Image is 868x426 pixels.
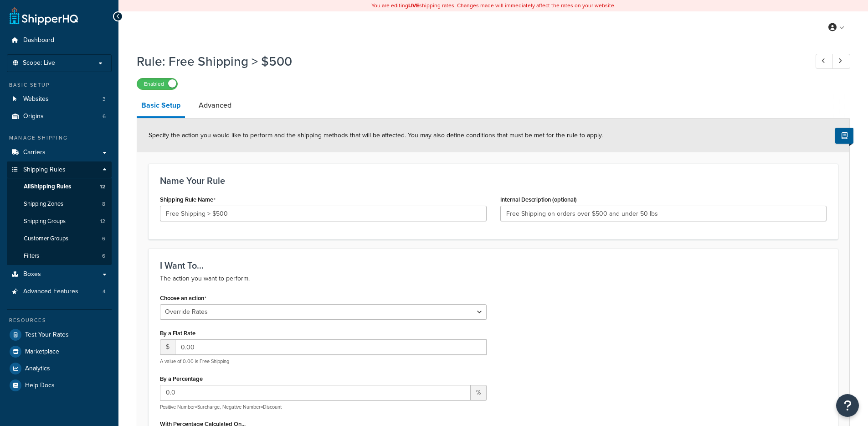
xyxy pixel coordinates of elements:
[7,213,112,230] a: Shipping Groups12
[7,134,112,142] div: Manage Shipping
[23,113,44,120] span: Origins
[149,130,603,140] span: Specify the action you would like to perform and the shipping methods that will be affected. You ...
[24,200,63,208] span: Shipping Zones
[7,283,112,300] li: Advanced Features
[23,288,78,296] span: Advanced Features
[102,200,105,208] span: 8
[7,91,112,108] li: Websites
[7,91,112,108] a: Websites3
[7,196,112,213] a: Shipping Zones8
[7,108,112,125] a: Origins6
[24,235,68,243] span: Customer Groups
[7,230,112,247] li: Customer Groups
[7,360,112,377] a: Analytics
[100,218,105,225] span: 12
[7,144,112,161] a: Carriers
[471,385,487,400] span: %
[24,218,66,225] span: Shipping Groups
[7,283,112,300] a: Advanced Features4
[7,196,112,213] li: Shipping Zones
[103,113,106,120] span: 6
[137,78,177,89] label: Enabled
[160,358,487,365] p: A value of 0.00 is Free Shipping
[835,128,853,144] button: Show Help Docs
[7,327,112,343] a: Test Your Rates
[103,95,106,103] span: 3
[160,176,827,186] h3: Name Your Rule
[194,94,236,116] a: Advanced
[160,273,827,284] p: The action you want to perform.
[137,94,185,118] a: Basic Setup
[25,348,59,356] span: Marketplace
[7,377,112,394] a: Help Docs
[23,149,46,156] span: Carriers
[7,108,112,125] li: Origins
[7,248,112,265] a: Filters6
[7,178,112,195] a: AllShipping Rules12
[23,270,41,278] span: Boxes
[24,252,39,260] span: Filters
[160,330,195,337] label: By a Flat Rate
[7,161,112,178] a: Shipping Rules
[7,343,112,360] a: Marketplace
[160,260,827,270] h3: I Want To...
[100,183,105,191] span: 12
[25,382,55,390] span: Help Docs
[7,317,112,324] div: Resources
[832,54,850,69] a: Next Record
[24,183,71,191] span: All Shipping Rules
[7,81,112,89] div: Basic Setup
[25,365,50,373] span: Analytics
[160,196,216,203] label: Shipping Rule Name
[160,404,487,410] p: Positive Number=Surcharge, Negative Number=Discount
[816,54,833,69] a: Previous Record
[25,331,69,339] span: Test Your Rates
[7,32,112,49] a: Dashboard
[102,252,105,260] span: 6
[23,166,66,174] span: Shipping Rules
[160,295,206,302] label: Choose an action
[7,213,112,230] li: Shipping Groups
[23,59,55,67] span: Scope: Live
[7,248,112,265] li: Filters
[160,339,175,355] span: $
[7,230,112,247] a: Customer Groups6
[103,288,106,296] span: 4
[137,52,799,70] h1: Rule: Free Shipping > $500
[23,36,54,44] span: Dashboard
[500,196,577,203] label: Internal Description (optional)
[7,161,112,265] li: Shipping Rules
[102,235,105,243] span: 6
[408,1,419,10] b: LIVE
[160,375,203,382] label: By a Percentage
[836,394,859,417] button: Open Resource Center
[23,95,49,103] span: Websites
[7,266,112,283] a: Boxes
